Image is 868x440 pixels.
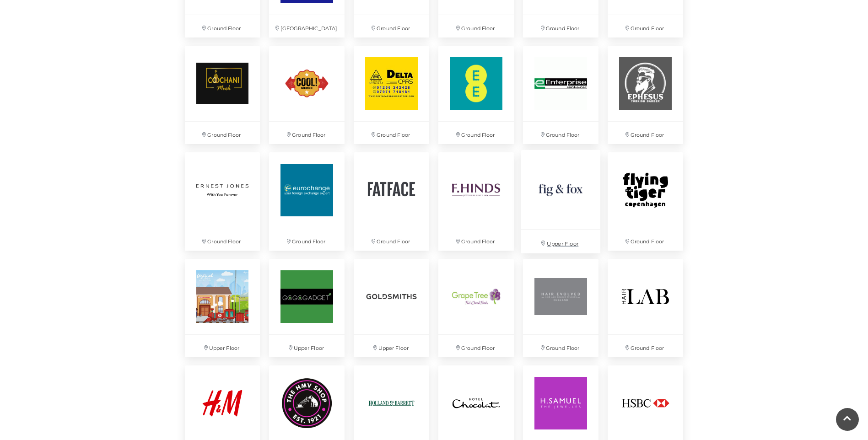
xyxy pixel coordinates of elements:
[517,145,605,258] a: Upper Floor
[269,228,345,251] p: Ground Floor
[518,254,603,362] a: Hair Evolved at Festival Place, Basingstoke Ground Floor
[608,335,683,357] p: Ground Floor
[349,41,434,149] a: Ground Floor
[523,15,598,38] p: Ground Floor
[349,254,434,362] a: Upper Floor
[603,148,688,255] a: Ground Floor
[185,335,260,357] p: Upper Floor
[521,230,600,253] p: Upper Floor
[518,41,603,149] a: Ground Floor
[264,41,349,149] a: Ground Floor
[264,254,349,362] a: Upper Floor
[434,148,518,255] a: Ground Floor
[354,228,429,251] p: Ground Floor
[438,228,514,251] p: Ground Floor
[438,122,514,144] p: Ground Floor
[438,15,514,38] p: Ground Floor
[185,228,260,251] p: Ground Floor
[269,15,345,38] p: [GEOGRAPHIC_DATA]
[349,148,434,255] a: Ground Floor
[603,41,688,149] a: Ground Floor
[608,122,683,144] p: Ground Floor
[180,254,265,362] a: Upper Floor
[434,254,518,362] a: Ground Floor
[354,335,429,357] p: Upper Floor
[608,228,683,251] p: Ground Floor
[603,254,688,362] a: Ground Floor
[269,122,345,144] p: Ground Floor
[185,122,260,144] p: Ground Floor
[523,259,598,334] img: Hair Evolved at Festival Place, Basingstoke
[354,15,429,38] p: Ground Floor
[434,41,518,149] a: Ground Floor
[354,122,429,144] p: Ground Floor
[523,122,598,144] p: Ground Floor
[185,15,260,38] p: Ground Floor
[269,335,345,357] p: Upper Floor
[180,148,265,255] a: Ground Floor
[264,148,349,255] a: Ground Floor
[523,335,598,357] p: Ground Floor
[608,15,683,38] p: Ground Floor
[180,41,265,149] a: Ground Floor
[438,335,514,357] p: Ground Floor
